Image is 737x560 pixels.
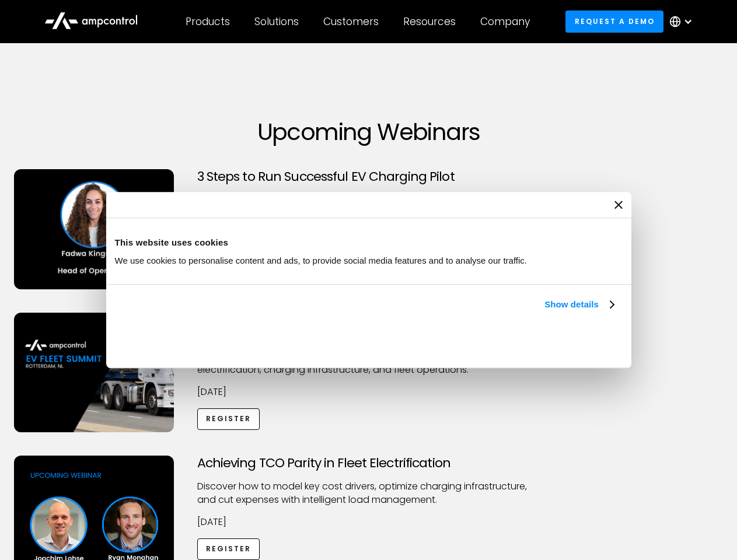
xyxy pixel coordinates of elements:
[14,118,724,146] h1: Upcoming Webinars
[186,15,230,28] div: Products
[403,15,456,28] div: Resources
[197,480,540,506] p: Discover how to model key cost drivers, optimize charging infrastructure, and cut expenses with i...
[197,386,540,398] p: [DATE]
[544,297,613,311] a: Show details
[254,15,299,28] div: Solutions
[323,15,379,28] div: Customers
[480,15,530,28] div: Company
[115,236,623,250] div: This website uses cookies
[197,456,540,471] h3: Achieving TCO Parity in Fleet Electrification
[197,169,540,184] h3: 3 Steps to Run Successful EV Charging Pilot
[197,408,260,430] a: Register
[450,325,618,359] button: Okay
[197,516,540,528] p: [DATE]
[565,10,663,32] a: Request a demo
[115,256,528,265] span: We use cookies to personalise content and ads, to provide social media features and to analyse ou...
[614,201,623,209] button: Close banner
[197,538,260,560] a: Register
